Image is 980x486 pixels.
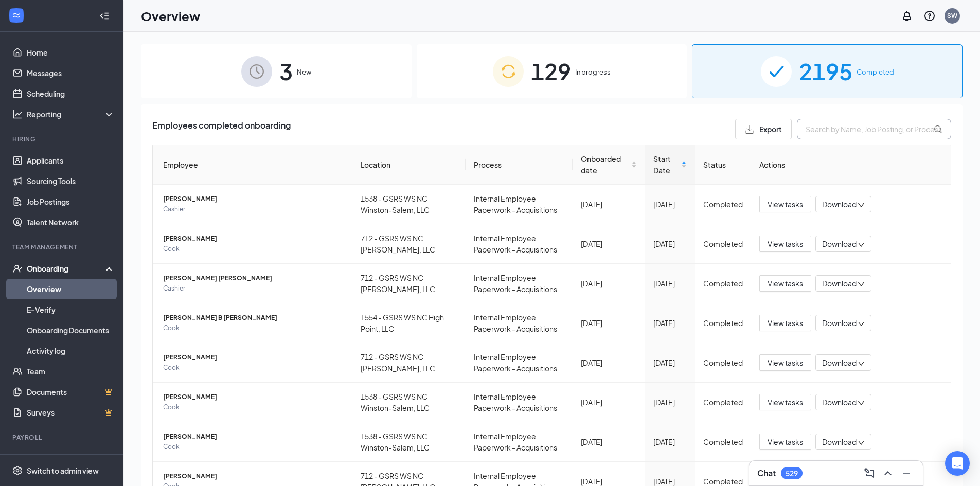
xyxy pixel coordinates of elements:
[27,83,115,104] a: Scheduling
[858,241,865,248] span: down
[695,145,751,185] th: Status
[768,357,803,368] span: View tasks
[99,11,110,21] svg: Collapse
[822,357,857,368] span: Download
[822,199,857,210] span: Download
[653,357,687,368] div: [DATE]
[27,42,115,63] a: Home
[12,135,113,143] div: Hiring
[858,439,865,446] span: down
[163,392,344,402] span: [PERSON_NAME]
[799,53,852,89] span: 2195
[152,119,291,139] span: Employees completed onboarding
[581,357,637,368] div: [DATE]
[768,199,803,210] span: View tasks
[947,11,957,20] div: SW
[575,67,611,77] span: In progress
[901,10,913,22] svg: Notifications
[768,436,803,447] span: View tasks
[27,63,115,83] a: Messages
[466,303,573,343] td: Internal Employee Paperwork - Acquisitions
[581,238,637,249] div: [DATE]
[163,233,344,244] span: [PERSON_NAME]
[352,422,466,462] td: 1538 - GSRS WS NC Winston-Salem, LLC
[653,238,687,249] div: [DATE]
[163,402,344,412] span: Cook
[12,243,113,251] div: Team Management
[163,471,344,481] span: [PERSON_NAME]
[466,383,573,422] td: Internal Employee Paperwork - Acquisitions
[531,53,571,89] span: 129
[12,263,23,274] svg: UserCheck
[581,199,637,210] div: [DATE]
[768,317,803,329] span: View tasks
[163,204,344,214] span: Cashier
[653,278,687,289] div: [DATE]
[466,422,573,462] td: Internal Employee Paperwork - Acquisitions
[466,264,573,303] td: Internal Employee Paperwork - Acquisitions
[27,191,115,212] a: Job Postings
[858,360,865,367] span: down
[900,467,913,479] svg: Minimize
[352,383,466,422] td: 1538 - GSRS WS NC Winston-Salem, LLC
[735,119,792,139] button: Export
[858,281,865,288] span: down
[11,10,22,21] svg: WorkstreamLogo
[882,467,894,479] svg: ChevronUp
[163,352,344,363] span: [PERSON_NAME]
[153,145,352,185] th: Employee
[12,109,23,119] svg: Analysis
[858,320,865,328] span: down
[768,397,803,408] span: View tasks
[822,437,857,447] span: Download
[880,465,896,481] button: ChevronUp
[352,303,466,343] td: 1554 - GSRS WS NC High Point, LLC
[898,465,915,481] button: Minimize
[858,202,865,209] span: down
[703,238,743,249] div: Completed
[759,434,811,450] button: View tasks
[27,382,115,402] a: DocumentsCrown
[653,317,687,329] div: [DATE]
[797,119,951,139] input: Search by Name, Job Posting, or Process
[581,397,637,408] div: [DATE]
[163,313,344,323] span: [PERSON_NAME] B [PERSON_NAME]
[653,397,687,408] div: [DATE]
[352,224,466,264] td: 712 - GSRS WS NC [PERSON_NAME], LLC
[27,150,115,171] a: Applicants
[863,467,876,479] svg: ComposeMessage
[352,185,466,224] td: 1538 - GSRS WS NC Winston-Salem, LLC
[653,199,687,210] div: [DATE]
[858,400,865,407] span: down
[759,275,811,292] button: View tasks
[163,363,344,373] span: Cook
[27,361,115,382] a: Team
[27,171,115,191] a: Sourcing Tools
[163,442,344,452] span: Cook
[768,238,803,249] span: View tasks
[751,145,951,185] th: Actions
[141,7,200,25] h1: Overview
[759,236,811,252] button: View tasks
[703,436,743,447] div: Completed
[27,320,115,340] a: Onboarding Documents
[163,323,344,333] span: Cook
[12,433,113,442] div: Payroll
[581,317,637,329] div: [DATE]
[352,264,466,303] td: 712 - GSRS WS NC [PERSON_NAME], LLC
[757,467,776,479] h3: Chat
[573,145,645,185] th: Onboarded date
[12,465,23,476] svg: Settings
[297,67,311,77] span: New
[759,315,811,331] button: View tasks
[163,194,344,204] span: [PERSON_NAME]
[27,279,115,299] a: Overview
[822,239,857,249] span: Download
[759,394,811,410] button: View tasks
[352,145,466,185] th: Location
[466,185,573,224] td: Internal Employee Paperwork - Acquisitions
[466,343,573,383] td: Internal Employee Paperwork - Acquisitions
[581,278,637,289] div: [DATE]
[163,283,344,294] span: Cashier
[27,212,115,232] a: Talent Network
